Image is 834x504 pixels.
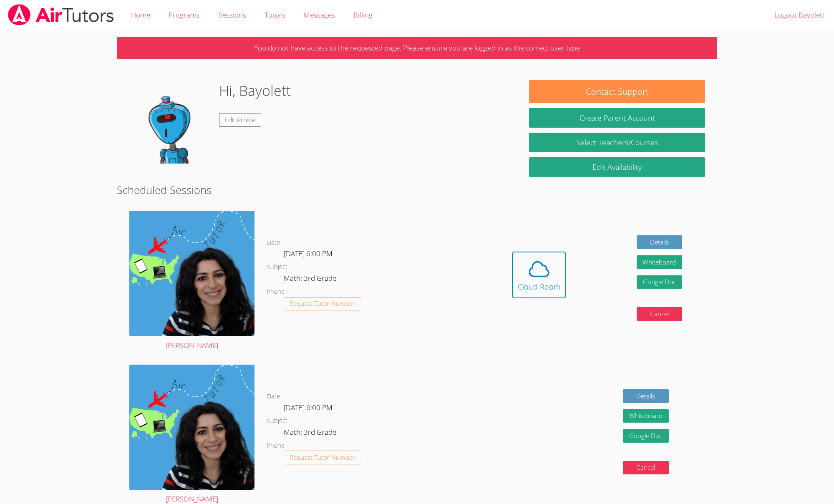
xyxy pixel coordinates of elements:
img: default.png [129,80,212,164]
a: Google Doc [637,275,683,289]
img: air%20tutor%20avatar.png [129,365,254,490]
button: Cloud Room [512,252,566,298]
span: Messages [304,10,335,20]
h1: Hi, Bayolett [219,80,291,101]
a: Details [637,235,683,249]
img: airtutors_banner-c4298cdbf04f3fff15de1276eac7730deb9818008684d7c2e4769d2f7ddbe033.png [7,4,115,25]
a: Edit Availability [529,157,705,177]
button: Cancel [623,461,669,475]
span: [DATE] 6:00 PM [284,249,333,258]
dt: Phone [267,287,285,297]
span: Request Tutor Number [290,454,355,461]
a: Google Doc [623,429,669,443]
dt: Date [267,391,280,402]
button: Request Tutor Number [284,297,362,311]
a: Edit Profile [219,113,262,127]
button: Create Parent Account [529,108,705,128]
dd: Math: 3rd Grade [284,426,338,441]
button: Request Tutor Number [284,451,362,464]
dt: Date [267,238,280,248]
a: [PERSON_NAME] [129,211,254,352]
dd: Math: 3rd Grade [284,272,338,287]
img: air%20tutor%20avatar.png [129,211,254,336]
dt: Phone [267,441,285,451]
p: You do not have access to the requested page. Please ensure you are logged in as the correct user... [117,37,717,59]
button: Contact Support [529,80,705,103]
dt: Subject [267,416,287,426]
button: Whiteboard [623,409,669,423]
h2: Scheduled Sessions [117,182,717,198]
button: Cancel [637,307,683,321]
span: Request Tutor Number [290,300,355,307]
div: Cloud Room [518,281,560,292]
button: Whiteboard [637,255,683,269]
a: Details [623,389,669,403]
span: [DATE] 6:00 PM [284,403,333,412]
dt: Subject [267,262,287,272]
a: Select Teachers/Courses [529,133,705,152]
